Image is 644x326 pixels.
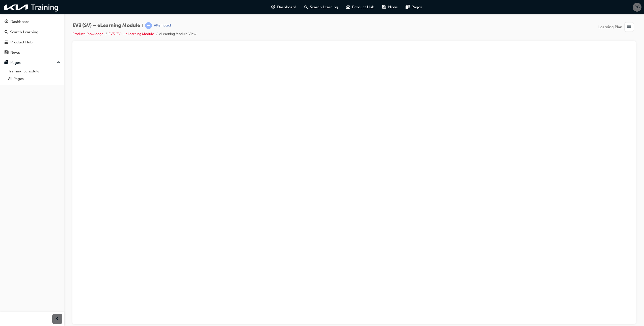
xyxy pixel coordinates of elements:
span: list-icon [627,24,631,30]
span: News [388,4,398,10]
div: Dashboard [10,19,30,25]
a: news-iconNews [378,2,402,12]
span: search-icon [304,4,308,10]
a: News [2,48,62,57]
a: pages-iconPages [402,2,426,12]
img: kia-training [3,2,61,12]
span: pages-icon [406,4,410,10]
div: News [10,50,20,56]
div: Search Learning [10,29,38,35]
a: Search Learning [2,28,62,37]
span: guage-icon [5,20,8,24]
span: Pages [412,4,422,10]
a: Training Schedule [6,67,62,75]
div: Attempted [154,23,171,28]
span: Learning Plan [598,24,622,30]
span: car-icon [346,4,350,10]
a: search-iconSearch Learning [300,2,342,12]
a: EV3 (SV) – eLearning Module [109,32,154,36]
a: car-iconProduct Hub [342,2,378,12]
span: car-icon [5,40,8,45]
a: Dashboard [2,17,62,26]
span: prev-icon [56,316,59,322]
button: RG [633,3,641,12]
span: EV3 (SV) – eLearning Module [72,23,140,29]
a: All Pages [6,75,62,83]
span: RG [634,4,640,10]
span: Search Learning [310,4,338,10]
span: news-icon [5,50,8,55]
button: Learning Plan [598,22,636,32]
span: pages-icon [5,61,8,65]
span: up-icon [57,60,60,66]
div: Product Hub [10,39,33,45]
span: guage-icon [271,4,275,10]
div: Pages [10,60,21,66]
span: search-icon [5,30,8,35]
span: Dashboard [277,4,296,10]
li: eLearning Module View [159,31,196,37]
span: | [142,23,143,29]
a: guage-iconDashboard [267,2,300,12]
a: Product Hub [2,38,62,47]
span: news-icon [382,4,386,10]
button: Pages [2,58,62,67]
a: Product Knowledge [72,32,103,36]
span: Product Hub [352,4,374,10]
span: learningRecordVerb_ATTEMPT-icon [145,22,152,29]
button: DashboardSearch LearningProduct HubNews [2,16,62,58]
